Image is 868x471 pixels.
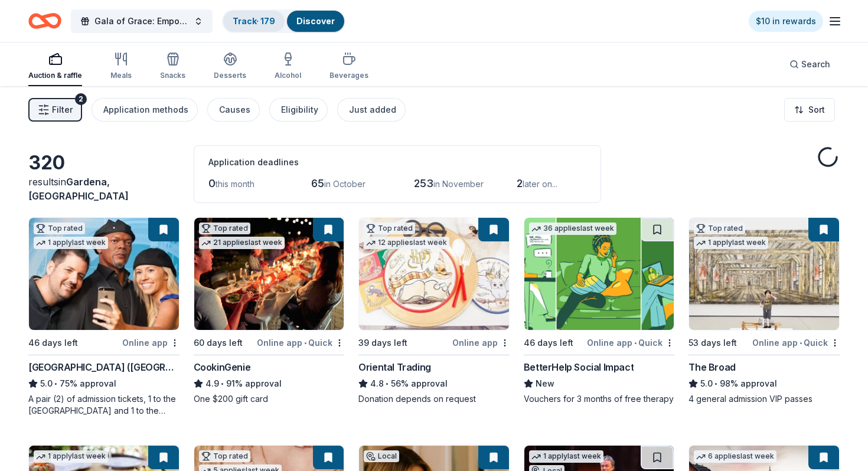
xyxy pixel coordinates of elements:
[524,218,674,330] img: Image for BetterHelp Social Impact
[752,335,840,350] div: Online app Quick
[28,98,82,122] button: Filter2
[207,98,260,122] button: Causes
[219,103,250,117] div: Causes
[214,47,246,86] button: Desserts
[257,335,344,350] div: Online app Quick
[337,98,406,122] button: Just added
[110,47,132,86] button: Meals
[324,179,366,189] span: in October
[414,177,433,189] span: 253
[296,16,335,26] a: Discover
[694,223,745,234] div: Top rated
[364,450,399,462] div: Local
[329,47,368,86] button: Beverages
[688,360,735,374] div: The Broad
[359,218,509,330] img: Image for Oriental Trading
[122,335,180,350] div: Online app
[524,393,675,405] div: Vouchers for 3 months of free therapy
[304,338,306,348] span: •
[199,237,285,249] div: 21 applies last week
[222,9,345,33] button: Track· 179Discover
[28,360,180,374] div: [GEOGRAPHIC_DATA] ([GEOGRAPHIC_DATA])
[358,217,510,405] a: Image for Oriental TradingTop rated12 applieslast week39 days leftOnline appOriental Trading4.8•5...
[194,393,345,405] div: One $200 gift card
[700,377,713,391] span: 5.0
[28,176,129,202] span: in
[194,360,251,374] div: CookinGenie
[364,223,415,234] div: Top rated
[784,98,835,122] button: Sort
[34,237,108,249] div: 1 apply last week
[715,379,718,388] span: •
[233,16,275,26] a: Track· 179
[194,217,345,405] a: Image for CookinGenieTop rated21 applieslast week60 days leftOnline app•QuickCookinGenie4.9•91% a...
[517,177,523,189] span: 2
[536,377,554,391] span: New
[199,223,250,234] div: Top rated
[524,217,675,405] a: Image for BetterHelp Social Impact36 applieslast week46 days leftOnline app•QuickBetterHelp Socia...
[160,71,185,80] div: Snacks
[529,450,603,463] div: 1 apply last week
[386,379,389,388] span: •
[28,336,78,350] div: 46 days left
[452,335,510,350] div: Online app
[689,218,839,330] img: Image for The Broad
[40,377,53,391] span: 5.0
[28,151,180,175] div: 320
[34,450,108,463] div: 1 apply last week
[311,177,324,189] span: 65
[634,338,637,348] span: •
[34,223,85,234] div: Top rated
[92,98,198,122] button: Application methods
[780,53,840,76] button: Search
[587,335,674,350] div: Online app Quick
[94,14,189,28] span: Gala of Grace: Empowering Futures for El Porvenir
[28,176,129,202] span: Gardena, [GEOGRAPHIC_DATA]
[28,175,180,203] div: results
[194,336,243,350] div: 60 days left
[28,377,180,391] div: 75% approval
[54,379,57,388] span: •
[110,71,132,80] div: Meals
[281,103,318,117] div: Eligibility
[358,336,407,350] div: 39 days left
[329,71,368,80] div: Beverages
[275,47,301,86] button: Alcohol
[29,218,179,330] img: Image for Hollywood Wax Museum (Hollywood)
[28,7,61,35] a: Home
[208,155,586,169] div: Application deadlines
[221,379,224,388] span: •
[216,179,254,189] span: this month
[370,377,384,391] span: 4.8
[28,71,82,80] div: Auction & raffle
[103,103,188,117] div: Application methods
[349,103,396,117] div: Just added
[28,393,180,417] div: A pair (2) of admission tickets, 1 to the [GEOGRAPHIC_DATA] and 1 to the [GEOGRAPHIC_DATA]
[160,47,185,86] button: Snacks
[208,177,216,189] span: 0
[75,93,87,105] div: 2
[52,103,73,117] span: Filter
[800,338,802,348] span: •
[694,450,776,463] div: 6 applies last week
[194,377,345,391] div: 91% approval
[194,218,344,330] img: Image for CookinGenie
[529,223,616,235] div: 36 applies last week
[694,237,768,249] div: 1 apply last week
[275,71,301,80] div: Alcohol
[205,377,219,391] span: 4.9
[688,393,840,405] div: 4 general admission VIP passes
[749,11,823,32] a: $10 in rewards
[523,179,557,189] span: later on...
[688,377,840,391] div: 98% approval
[524,336,573,350] div: 46 days left
[71,9,213,33] button: Gala of Grace: Empowering Futures for El Porvenir
[688,336,737,350] div: 53 days left
[364,237,449,249] div: 12 applies last week
[28,217,180,417] a: Image for Hollywood Wax Museum (Hollywood)Top rated1 applylast week46 days leftOnline app[GEOGRAP...
[688,217,840,405] a: Image for The BroadTop rated1 applylast week53 days leftOnline app•QuickThe Broad5.0•98% approval...
[524,360,634,374] div: BetterHelp Social Impact
[214,71,246,80] div: Desserts
[269,98,328,122] button: Eligibility
[199,450,250,462] div: Top rated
